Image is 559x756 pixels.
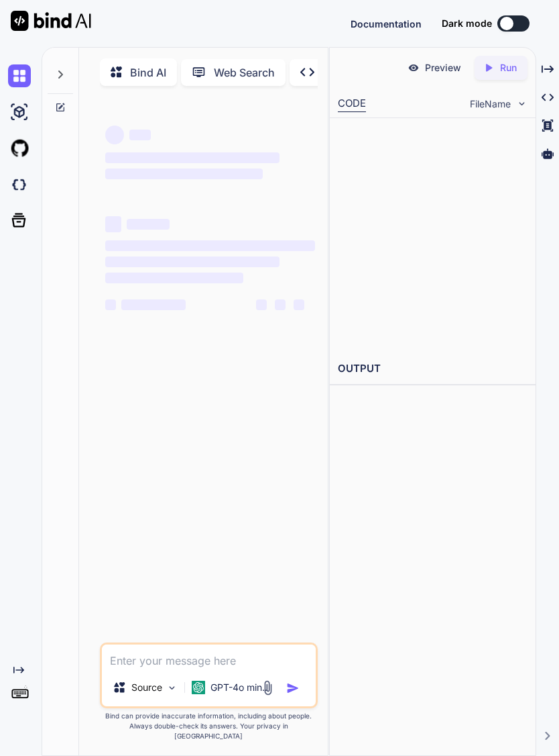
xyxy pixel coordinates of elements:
[442,17,492,30] span: Dark mode
[408,62,420,74] img: preview
[105,152,279,163] span: ‌
[11,11,91,31] img: Bind AI
[330,353,536,385] h2: OUTPUT
[214,64,275,81] p: Web Search
[127,219,170,230] span: ‌
[100,711,318,741] p: Bind can provide inaccurate information, including about people. Always double-check its answers....
[425,61,461,75] p: Preview
[105,299,116,310] span: ‌
[105,240,315,251] span: ‌
[210,681,267,694] p: GPT-4o min..
[275,299,286,310] span: ‌
[294,299,304,310] span: ‌
[131,681,162,694] p: Source
[105,169,263,179] span: ‌
[105,216,121,232] span: ‌
[130,64,166,81] p: Bind AI
[286,681,300,695] img: icon
[105,126,124,144] span: ‌
[105,273,244,283] span: ‌
[8,137,31,160] img: githubLight
[8,101,31,124] img: ai-studio
[105,256,279,267] span: ‌
[351,17,422,31] button: Documentation
[260,680,275,696] img: attachment
[192,681,205,694] img: GPT-4o mini
[256,299,267,310] span: ‌
[8,64,31,87] img: chat
[470,97,511,111] span: FileName
[8,173,31,196] img: darkCloudIdeIcon
[166,682,178,694] img: Pick Models
[516,98,527,109] img: chevron down
[338,96,366,112] div: CODE
[129,130,151,140] span: ‌
[500,61,517,75] p: Run
[121,299,186,310] span: ‌
[351,18,422,30] span: Documentation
